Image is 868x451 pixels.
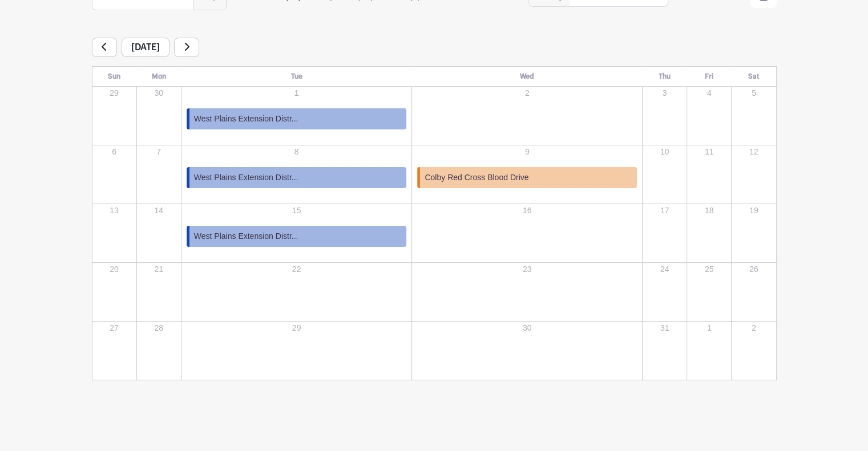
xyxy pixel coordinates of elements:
[425,172,528,184] span: Colby Red Cross Blood Drive
[643,146,686,158] p: 10
[688,87,730,99] p: 4
[93,322,136,334] p: 27
[732,146,775,158] p: 12
[688,322,730,334] p: 1
[138,87,180,99] p: 30
[194,113,298,125] span: West Plains Extension Distr...
[732,322,775,334] p: 2
[182,322,411,334] p: 29
[92,67,136,87] th: Sun
[687,67,732,87] th: Fri
[122,38,169,57] span: [DATE]
[413,263,641,275] p: 23
[732,87,775,99] p: 5
[93,205,136,217] p: 13
[187,108,407,129] a: West Plains Extension Distr...
[732,67,776,87] th: Sat
[136,67,181,87] th: Mon
[93,263,136,275] p: 20
[138,146,180,158] p: 7
[413,322,641,334] p: 30
[643,205,686,217] p: 17
[187,226,407,247] a: West Plains Extension Distr...
[194,172,298,184] span: West Plains Extension Distr...
[688,205,730,217] p: 18
[138,205,180,217] p: 14
[138,263,180,275] p: 21
[413,205,641,217] p: 16
[643,322,686,334] p: 31
[413,146,641,158] p: 9
[138,322,180,334] p: 28
[187,167,407,188] a: West Plains Extension Distr...
[643,87,686,99] p: 3
[182,87,411,99] p: 1
[732,263,775,275] p: 26
[688,263,730,275] p: 25
[182,205,411,217] p: 15
[643,67,687,87] th: Thu
[182,146,411,158] p: 8
[413,87,641,99] p: 2
[182,263,411,275] p: 22
[732,205,775,217] p: 19
[93,146,136,158] p: 6
[688,146,730,158] p: 11
[412,67,643,87] th: Wed
[194,230,298,242] span: West Plains Extension Distr...
[417,167,637,188] a: Colby Red Cross Blood Drive
[181,67,412,87] th: Tue
[93,87,136,99] p: 29
[643,263,686,275] p: 24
